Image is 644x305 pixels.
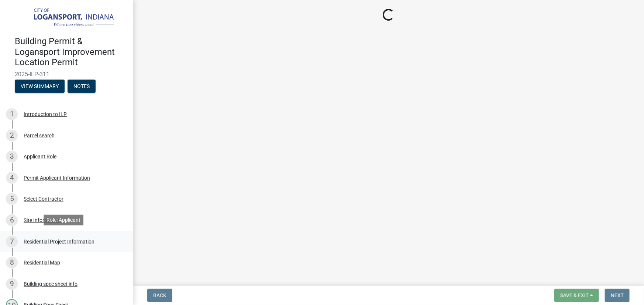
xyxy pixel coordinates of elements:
[6,172,18,184] div: 4
[6,108,18,120] div: 1
[68,80,96,93] button: Notes
[15,36,127,68] h4: Building Permit & Logansport Improvement Location Permit
[24,260,60,265] div: Residential Map
[611,292,624,298] span: Next
[554,289,599,302] button: Save & Exit
[6,257,18,269] div: 8
[24,133,55,138] div: Parcel search
[44,215,83,225] div: Role: Applicant
[15,80,65,93] button: View Summary
[147,289,172,302] button: Back
[560,292,589,298] span: Save & Exit
[24,112,67,117] div: Introduction to ILP
[24,154,56,159] div: Applicant Role
[605,289,630,302] button: Next
[68,84,96,90] wm-modal-confirm: Notes
[24,239,94,244] div: Residential Project Information
[6,151,18,162] div: 3
[24,281,78,287] div: Building spec sheet info
[24,218,61,223] div: Site Information
[24,175,90,180] div: Permit Applicant Information
[15,71,118,78] span: 2025-ILP-311
[15,8,121,28] img: City of Logansport, Indiana
[24,196,63,201] div: Select Contractor
[6,278,18,290] div: 9
[153,292,166,298] span: Back
[6,214,18,226] div: 6
[6,130,18,141] div: 2
[6,193,18,205] div: 5
[6,236,18,248] div: 7
[15,84,65,90] wm-modal-confirm: Summary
